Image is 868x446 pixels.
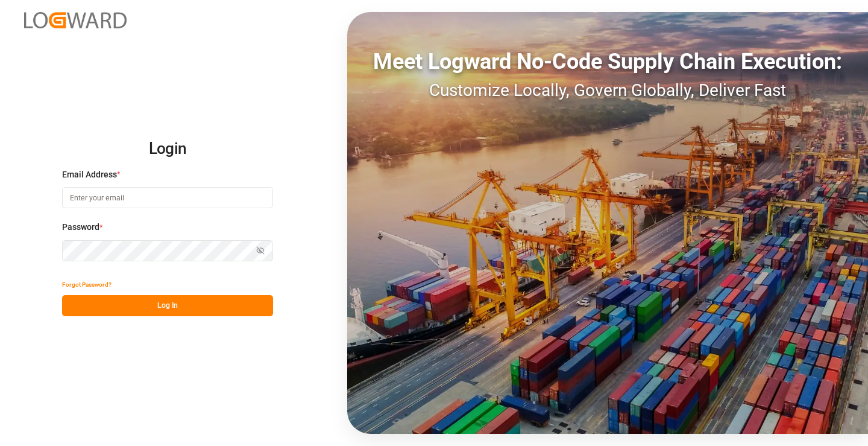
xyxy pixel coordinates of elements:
input: Enter your email [62,187,273,208]
img: Logward_new_orange.png [24,12,127,28]
span: Email Address [62,168,117,181]
button: Log In [62,295,273,316]
span: Password [62,221,99,234]
div: Customize Locally, Govern Globally, Deliver Fast [347,78,868,103]
button: Forgot Password? [62,274,112,295]
h2: Login [62,130,273,168]
div: Meet Logward No-Code Supply Chain Execution: [347,45,868,78]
